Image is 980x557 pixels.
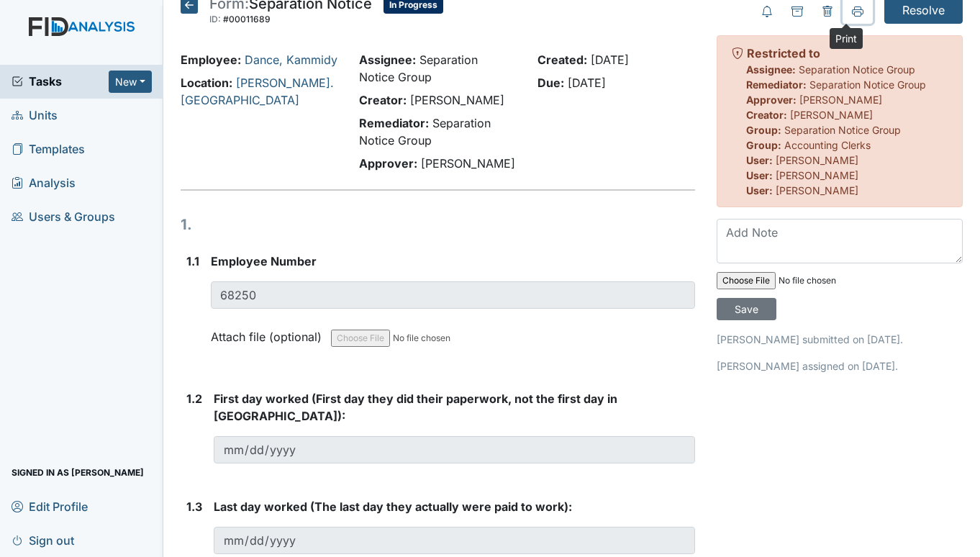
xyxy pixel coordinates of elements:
span: Users & Groups [12,206,115,228]
label: 1.3 [186,498,202,515]
strong: Approver: [746,94,797,106]
strong: Assignee: [359,53,416,67]
span: [PERSON_NAME] [799,94,882,106]
span: [PERSON_NAME] [421,156,515,171]
span: [PERSON_NAME] [410,93,504,107]
strong: Remediator: [746,78,807,91]
span: [DATE] [591,53,629,67]
span: [PERSON_NAME] [776,184,858,196]
strong: Creator: [359,93,407,107]
strong: Employee: [181,53,241,67]
strong: Group: [746,139,781,151]
span: Separation Notice Group [784,124,901,136]
a: [PERSON_NAME]. [GEOGRAPHIC_DATA] [181,76,334,107]
strong: Assignee: [746,63,796,76]
strong: Remediator: [359,116,429,130]
strong: User: [746,154,773,166]
span: Units [12,104,58,127]
strong: Due: [537,76,564,90]
strong: Location: [181,76,232,90]
span: Templates [12,138,85,160]
span: Separation Notice Group [799,63,915,76]
strong: Group: [746,124,781,136]
p: [PERSON_NAME] assigned on [DATE]. [717,358,963,373]
label: Attach file (optional) [211,320,327,345]
strong: Restricted to [747,46,820,60]
p: [PERSON_NAME] submitted on [DATE]. [717,332,963,347]
span: [DATE] [568,76,606,90]
label: 1.2 [186,390,202,407]
div: Print [830,28,863,49]
a: Tasks [12,73,109,90]
span: Accounting Clerks [784,139,871,151]
strong: Approver: [359,156,417,171]
a: Dance, Kammidy [245,53,337,67]
span: ID: [209,14,221,24]
strong: Creator: [746,109,787,121]
button: New [109,71,152,93]
span: Analysis [12,172,76,194]
span: Signed in as [PERSON_NAME] [12,461,144,484]
strong: User: [746,169,773,181]
span: [PERSON_NAME] [790,109,873,121]
input: Save [717,298,776,320]
span: First day worked (First day they did their paperwork, not the first day in [GEOGRAPHIC_DATA]): [214,391,617,423]
strong: Created: [537,53,587,67]
span: Last day worked (The last day they actually were paid to work): [214,499,572,514]
span: Employee Number [211,254,317,268]
h1: 1. [181,214,695,235]
label: 1.1 [186,253,199,270]
span: [PERSON_NAME] [776,169,858,181]
span: #00011689 [223,14,271,24]
span: [PERSON_NAME] [776,154,858,166]
span: Separation Notice Group [809,78,926,91]
span: Edit Profile [12,495,88,517]
strong: User: [746,184,773,196]
span: Sign out [12,529,74,551]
